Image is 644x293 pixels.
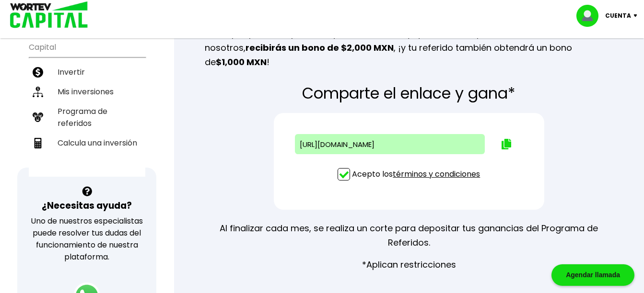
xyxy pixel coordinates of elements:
img: profile-image [576,5,605,27]
div: Agendar llamada [551,264,634,286]
b: recibirás un bono de $2,000 MXN [246,42,394,54]
img: icon-down [631,14,644,17]
a: Mis inversiones [29,82,145,101]
img: recomiendanos-icon.9b8e9327.svg [33,112,43,123]
p: Uno de nuestros especialistas puede resolver tus dudas del funcionamiento de nuestra plataforma. [30,215,144,263]
ul: Capital [29,36,145,177]
p: *Aplican restricciones [362,258,456,272]
a: Programa de referidos [29,101,145,133]
img: calculadora-icon.17d418c4.svg [33,138,43,148]
p: Acepto los [352,168,480,180]
p: Comparte el enlace y gana* [302,85,515,101]
p: Cuenta [605,9,631,23]
p: Al finalizar cada mes, se realiza un corte para depositar tus ganancias del Programa de Referidos. [205,221,613,250]
a: Calcula una inversión [29,133,145,153]
h3: ¿Necesitas ayuda? [42,199,132,213]
a: Invertir [29,62,145,82]
b: $1,000 MXN [216,56,267,68]
img: invertir-icon.b3b967d7.svg [33,67,43,78]
img: inversiones-icon.6695dc30.svg [33,87,43,97]
a: términos y condiciones [393,169,480,180]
